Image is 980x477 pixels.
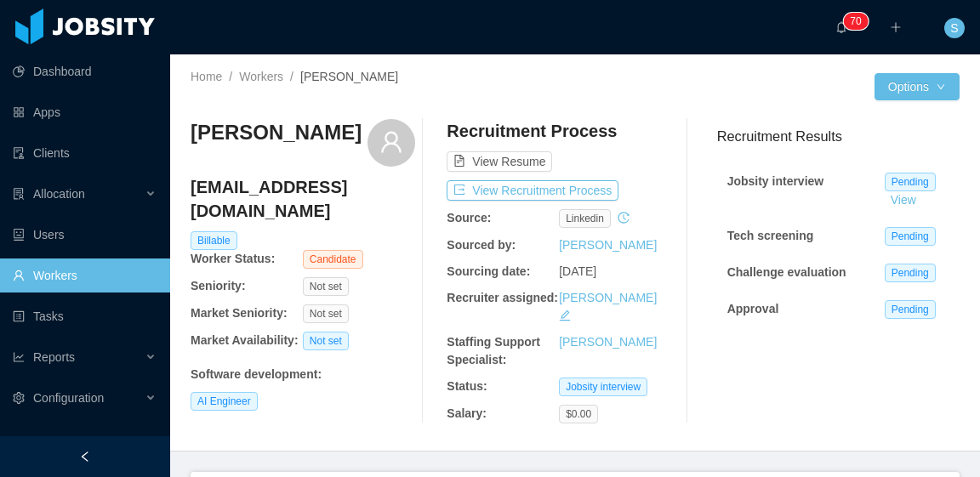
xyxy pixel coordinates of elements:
i: icon: bell [835,21,847,33]
span: [PERSON_NAME] [300,70,398,83]
a: icon: file-textView Resume [447,155,552,168]
span: Billable [191,231,237,250]
span: Reports [33,350,75,364]
i: icon: edit [559,309,571,321]
b: Sourced by: [447,238,516,252]
p: 7 [850,13,856,30]
b: Market Availability: [191,333,299,347]
span: $0.00 [559,405,598,423]
a: [PERSON_NAME] [559,238,657,252]
span: Not set [303,304,349,323]
a: [PERSON_NAME] [559,335,657,349]
span: / [290,70,293,83]
span: Pending [885,227,936,246]
a: icon: profileTasks [13,299,157,333]
b: Staffing Support Specialist: [447,335,540,366]
h3: Recruitment Results [717,126,960,147]
a: icon: pie-chartDashboard [13,54,157,88]
strong: Challenge evaluation [727,265,846,279]
strong: Tech screening [727,229,814,242]
span: Pending [885,173,936,191]
b: Salary: [447,406,487,420]
strong: Jobsity interview [727,174,824,188]
a: Home [191,70,222,83]
b: Worker Status: [191,252,275,265]
span: Not set [303,332,349,350]
span: AI Engineer [191,392,258,411]
a: icon: appstoreApps [13,95,157,129]
b: Seniority: [191,279,246,292]
b: Source: [447,211,491,224]
i: icon: line-chart [13,351,25,363]
button: icon: exportView Recruitment Process [447,180,618,201]
span: S [950,18,958,38]
button: icon: file-textView Resume [447,151,552,172]
h3: [PERSON_NAME] [191,119,362,146]
b: Market Seniority: [191,306,288,320]
b: Status: [447,379,487,393]
button: Optionsicon: down [875,73,960,100]
h4: [EMAIL_ADDRESS][DOMAIN_NAME] [191,175,415,223]
span: Configuration [33,391,104,405]
span: Pending [885,264,936,282]
a: View [885,193,922,207]
sup: 70 [843,13,868,30]
span: [DATE] [559,264,596,278]
strong: Approval [727,302,779,315]
a: Workers [239,70,283,83]
b: Recruiter assigned: [447,291,558,304]
span: Jobsity interview [559,378,647,396]
p: 0 [856,13,862,30]
i: icon: setting [13,392,25,404]
a: [PERSON_NAME] [559,291,657,304]
span: Not set [303,277,349,296]
a: icon: robotUsers [13,218,157,252]
span: Pending [885,300,936,319]
i: icon: plus [890,21,902,33]
i: icon: history [618,212,630,224]
span: / [229,70,232,83]
span: Allocation [33,187,85,201]
b: Sourcing date: [447,264,530,278]
span: linkedin [559,209,611,228]
i: icon: solution [13,188,25,200]
b: Software development : [191,367,322,381]
a: icon: auditClients [13,136,157,170]
i: icon: user [379,130,403,154]
a: icon: userWorkers [13,258,157,292]
a: icon: exportView Recruitment Process [447,184,618,197]
span: Candidate [303,250,363,269]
